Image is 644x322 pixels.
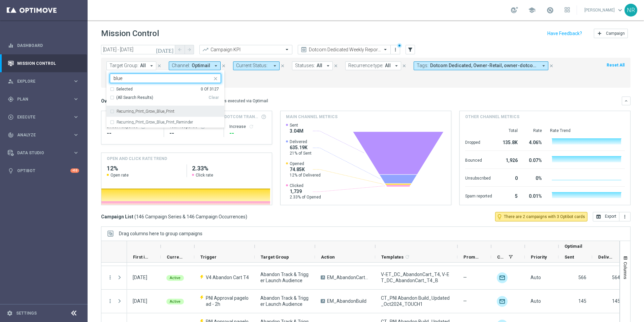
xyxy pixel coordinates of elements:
[246,214,247,220] span: )
[317,63,322,69] span: All
[290,194,321,200] span: 2.33% of Opened
[8,78,14,84] i: person_search
[7,97,79,102] button: gps_fixed Plan keyboard_arrow_right
[185,45,194,54] button: arrow_forward
[172,63,190,69] span: Channel:
[229,129,266,137] div: --
[119,231,202,236] span: Drag columns here to group campaigns
[549,63,554,68] i: close
[616,6,624,14] span: keyboard_arrow_down
[157,63,162,68] i: close
[497,296,508,307] img: Optimail
[623,262,628,279] span: Columns
[593,214,631,219] multiple-options-button: Export to CSV
[101,45,175,54] input: Select date range
[106,61,156,70] button: Target Group: All arrow_drop_down
[187,47,192,52] i: arrow_forward
[622,214,627,219] i: more_vert
[500,172,518,183] div: 0
[606,31,625,36] span: Campaign
[107,298,113,304] i: more_vert
[101,290,127,313] div: Press SPACE to select this row.
[73,114,79,120] i: keyboard_arrow_right
[298,45,391,54] ng-select: Dotcom Dedicated Weekly Reporting
[107,274,113,280] button: more_vert
[290,172,321,178] span: 12% of Delivered
[619,212,631,221] button: more_vert
[430,63,538,69] span: Dotcom Dedicated, Owner-Retail, owner-dotcom-dedicated, owner-omni-dedicated, owner-retail
[7,79,79,84] button: person_search Explore keyboard_arrow_right
[8,150,73,156] div: Data Studio
[119,231,202,236] div: Row Groups
[17,133,73,137] span: Analyze
[333,63,338,68] i: close
[622,97,631,105] button: keyboard_arrow_down
[175,45,185,54] button: arrow_back
[7,132,79,138] button: track_changes Analyze keyboard_arrow_right
[8,43,14,49] i: equalizer
[496,214,503,220] i: lightbulb_outline
[465,154,492,165] div: Bounced
[500,136,518,147] div: 135.8K
[392,46,399,54] button: more_vert
[526,172,542,183] div: 0%
[290,188,321,194] span: 1,739
[7,114,79,120] div: play_circle_outline Execute keyboard_arrow_right
[290,144,312,151] span: 635.19K
[17,79,73,83] span: Explore
[463,254,480,260] span: Promotions
[290,166,321,172] span: 74.85K
[178,47,182,52] i: arrow_back
[73,150,79,156] i: keyboard_arrow_right
[272,63,278,69] i: arrow_drop_down
[106,86,224,128] ng-dropdown-panel: Options list
[597,31,602,36] i: add
[530,275,541,280] span: Auto
[201,86,219,92] div: 0 Of 3127
[578,275,586,280] span: 566
[286,114,337,120] h4: Main channel metrics
[497,254,506,260] span: Channel
[327,274,369,280] span: EM_AbandonCart_T4
[333,62,339,70] button: close
[280,63,285,68] i: close
[594,29,628,38] button: add Campaign
[7,310,13,316] i: settings
[260,295,309,307] span: Abandon Track & Trigger Launch Audience
[531,254,547,260] span: Priority
[381,295,452,307] span: CT_PNI Abandon Build_Updated_Oct2024_TOUCH1
[166,274,184,281] colored-tag: Active
[17,97,73,101] span: Plan
[606,61,625,69] button: Reset All
[16,311,37,315] a: Settings
[196,172,213,178] span: Click rate
[116,95,153,101] span: (All Search Results)
[133,274,147,280] div: 15 Sep 2025, Monday
[381,254,404,260] span: Templates
[345,61,401,70] button: Recurrence type: All arrow_drop_down
[598,254,614,260] span: Delivered
[321,299,325,303] span: A
[170,299,181,304] span: Active
[136,214,246,220] span: 146 Campaign Series & 146 Campaign Occurrences
[500,190,518,201] div: 5
[221,63,226,68] i: close
[397,43,402,48] div: There are unsaved changes
[500,128,518,133] div: Total
[167,254,183,260] span: Current Status
[7,168,79,173] button: lightbulb Optibot +10
[393,63,399,69] i: arrow_drop_down
[8,132,14,138] i: track_changes
[465,172,492,183] div: Unsubscribed
[624,99,629,103] i: keyboard_arrow_down
[221,62,227,70] button: close
[402,63,407,68] i: close
[417,63,428,69] span: Tags:
[7,150,79,156] div: Data Studio keyboard_arrow_right
[463,298,467,304] span: —
[133,254,149,260] span: First in Range
[528,6,536,14] span: school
